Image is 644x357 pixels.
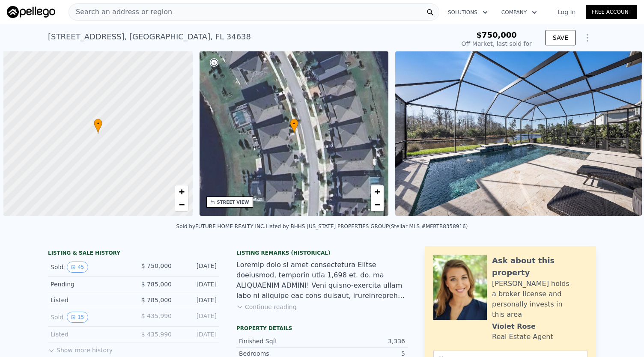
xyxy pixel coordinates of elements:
[495,5,544,20] button: Company
[179,312,217,323] div: [DATE]
[547,8,586,16] a: Log In
[141,297,172,303] span: $ 785,000
[492,332,553,342] div: Real Estate Agent
[141,331,172,338] span: $ 435,990
[239,337,322,345] div: Finished Sqft
[236,303,297,311] button: Continue reading
[236,250,408,256] div: Listing Remarks (Historical)
[179,186,184,197] span: +
[175,198,188,211] a: Zoom out
[176,223,266,229] div: Sold by FUTURE HOME REALTY INC .
[51,262,127,273] div: Sold
[141,262,172,269] span: $ 750,000
[67,262,88,273] button: View historical data
[179,296,217,304] div: [DATE]
[51,280,127,289] div: Pending
[265,223,468,229] div: Listed by BHHS [US_STATE] PROPERTIES GROUP (Stellar MLS #MFRTB8358916)
[94,120,102,128] span: •
[179,330,217,339] div: [DATE]
[51,312,127,323] div: Sold
[48,250,219,258] div: LISTING & SALE HISTORY
[141,281,172,288] span: $ 785,000
[492,279,587,320] div: [PERSON_NAME] holds a broker license and personally invests in this area
[179,199,184,210] span: −
[579,29,596,46] button: Show Options
[546,30,575,45] button: SAVE
[94,119,102,134] div: •
[375,186,380,197] span: +
[141,312,172,319] span: $ 435,990
[217,199,249,205] div: STREET VIEW
[375,199,380,210] span: −
[51,330,127,339] div: Listed
[67,312,88,323] button: View historical data
[441,5,495,20] button: Solutions
[586,5,637,19] a: Free Account
[492,255,587,279] div: Ask about this property
[69,7,172,17] span: Search an address or region
[371,185,384,198] a: Zoom in
[179,280,217,289] div: [DATE]
[371,198,384,211] a: Zoom out
[236,325,408,332] div: Property details
[175,185,188,198] a: Zoom in
[48,342,113,354] button: Show more history
[236,260,408,301] div: Loremip dolo si amet consectetura Elitse doeiusmod, temporin utla 1,698 et. do. ma ALIQUAENIM ADM...
[462,39,532,48] div: Off Market, last sold for
[322,337,405,345] div: 3,336
[51,296,127,304] div: Listed
[290,120,298,128] span: •
[179,262,217,273] div: [DATE]
[48,31,251,43] div: [STREET_ADDRESS] , [GEOGRAPHIC_DATA] , FL 34638
[395,51,642,216] img: Sale: 148207578 Parcel: 25744323
[492,321,536,332] div: Violet Rose
[7,6,55,18] img: Pellego
[476,30,517,39] span: $750,000
[290,119,298,134] div: •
